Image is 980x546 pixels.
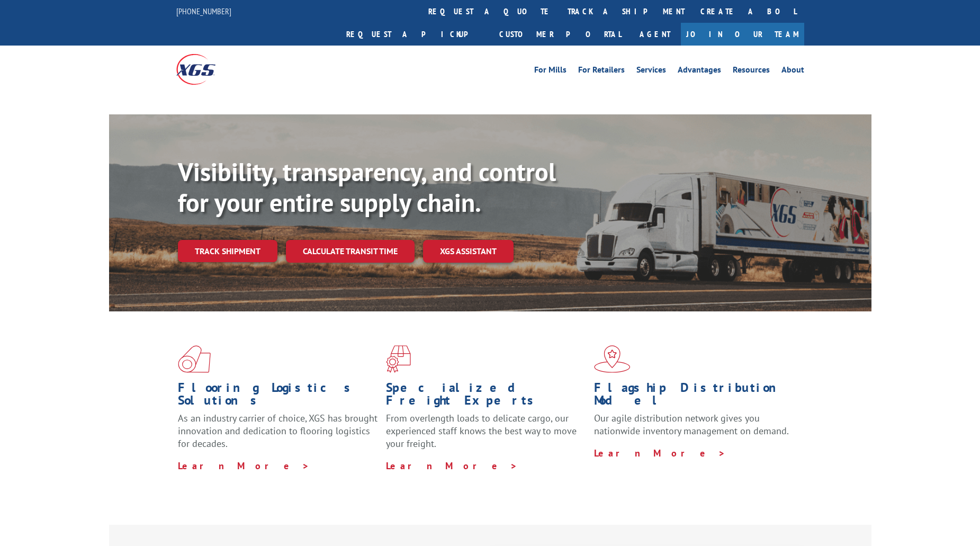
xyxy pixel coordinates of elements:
p: From overlength loads to delicate cargo, our experienced staff knows the best way to move your fr... [386,412,586,459]
span: As an industry carrier of choice, XGS has brought innovation and dedication to flooring logistics... [178,412,377,450]
img: xgs-icon-focused-on-flooring-red [386,345,411,373]
a: Learn More > [386,460,518,472]
a: Request a pickup [338,23,491,46]
a: Learn More > [178,460,310,472]
a: Agent [629,23,681,46]
h1: Flooring Logistics Solutions [178,381,378,412]
img: xgs-icon-flagship-distribution-model-red [594,345,631,373]
span: Our agile distribution network gives you nationwide inventory management on demand. [594,412,789,437]
a: Services [636,66,666,77]
a: Calculate transit time [286,240,415,263]
a: [PHONE_NUMBER] [176,6,231,16]
img: xgs-icon-total-supply-chain-intelligence-red [178,345,211,373]
a: Join Our Team [681,23,804,46]
a: Resources [733,66,770,77]
a: XGS ASSISTANT [423,240,514,263]
b: Visibility, transparency, and control for your entire supply chain. [178,155,556,219]
a: Advantages [678,66,721,77]
a: For Mills [534,66,567,77]
a: For Retailers [578,66,625,77]
h1: Specialized Freight Experts [386,381,586,412]
a: About [781,66,804,77]
a: Learn More > [594,447,726,459]
h1: Flagship Distribution Model [594,381,794,412]
a: Track shipment [178,240,277,262]
a: Customer Portal [491,23,629,46]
